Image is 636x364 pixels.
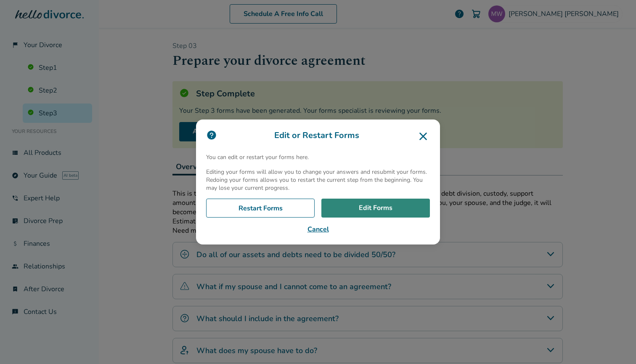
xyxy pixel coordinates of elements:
[206,168,430,192] p: Editing your forms will allow you to change your answers and resubmit your forms. Redoing your fo...
[594,324,636,364] iframe: Chat Widget
[206,130,430,143] h3: Edit or Restart Forms
[206,153,430,161] p: You can edit or restart your forms here.
[206,224,430,234] button: Cancel
[321,199,430,218] a: Edit Forms
[206,199,315,218] a: Restart Forms
[206,130,217,141] img: icon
